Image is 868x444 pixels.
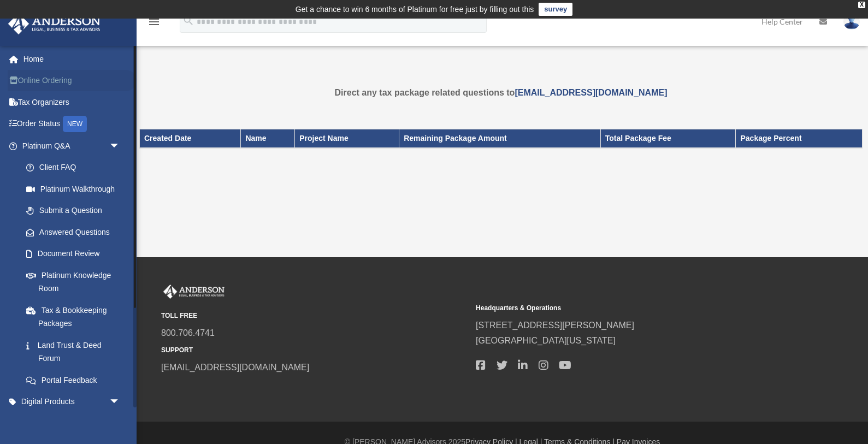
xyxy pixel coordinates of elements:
[296,3,534,16] div: Get a chance to win 6 months of Platinum for free just by filling out this
[476,321,634,330] a: [STREET_ADDRESS][PERSON_NAME]
[8,391,137,413] a: Digital Productsarrow_drop_down
[295,129,399,148] th: Project Name
[8,113,137,135] a: Order StatusNEW
[15,334,137,369] a: Land Trust & Deed Forum
[161,310,468,322] small: TOLL FREE
[241,129,295,148] th: Name
[476,336,616,345] a: [GEOGRAPHIC_DATA][US_STATE]
[161,328,215,338] a: 800.706.4741
[515,88,667,97] a: [EMAIL_ADDRESS][DOMAIN_NAME]
[476,303,783,314] small: Headquarters & Operations
[5,13,104,34] img: Anderson Advisors Platinum Portal
[736,129,863,148] th: Package Percent
[161,285,227,299] img: Anderson Advisors Platinum Portal
[15,299,131,334] a: Tax & Bookkeeping Packages
[858,2,865,8] div: close
[182,15,194,27] i: search
[15,200,137,222] a: Submit a Question
[539,3,572,16] a: survey
[15,157,137,179] a: Client FAQ
[140,129,241,148] th: Created Date
[15,243,137,265] a: Document Review
[335,88,668,97] strong: Direct any tax package related questions to
[15,178,137,200] a: Platinum Walkthrough
[109,135,131,157] span: arrow_drop_down
[15,221,137,243] a: Answered Questions
[161,363,309,372] a: [EMAIL_ADDRESS][DOMAIN_NAME]
[600,129,736,148] th: Total Package Fee
[8,91,137,113] a: Tax Organizers
[843,14,860,29] img: User Pic
[109,391,131,413] span: arrow_drop_down
[63,116,87,132] div: NEW
[15,264,137,299] a: Platinum Knowledge Room
[8,135,137,157] a: Platinum Q&Aarrow_drop_down
[147,15,161,28] i: menu
[399,129,601,148] th: Remaining Package Amount
[161,345,468,356] small: SUPPORT
[8,70,137,92] a: Online Ordering
[147,19,161,28] a: menu
[8,48,137,70] a: Home
[15,369,137,391] a: Portal Feedback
